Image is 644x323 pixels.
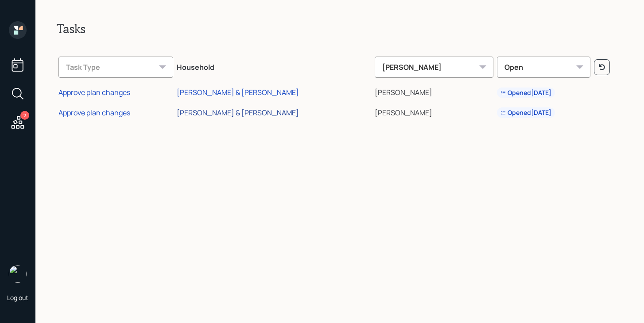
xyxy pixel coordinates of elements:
[57,21,623,36] h2: Tasks
[500,108,551,117] div: Opened [DATE]
[375,57,494,78] div: [PERSON_NAME]
[500,88,551,97] div: Opened [DATE]
[58,108,130,118] div: Approve plan changes
[373,101,496,122] td: [PERSON_NAME]
[7,293,28,302] div: Log out
[58,87,130,97] div: Approve plan changes
[177,108,299,118] div: [PERSON_NAME] & [PERSON_NAME]
[373,81,496,102] td: [PERSON_NAME]
[58,57,173,78] div: Task Type
[175,50,372,81] th: Household
[9,265,27,283] img: michael-russo-headshot.png
[20,111,29,120] div: 2
[497,57,590,78] div: Open
[177,87,299,97] div: [PERSON_NAME] & [PERSON_NAME]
